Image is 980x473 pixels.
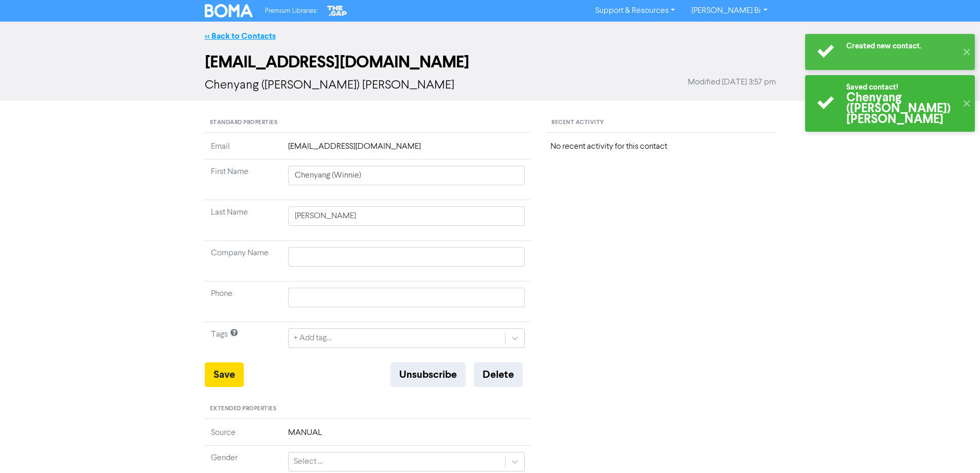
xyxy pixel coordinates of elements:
td: MANUAL [282,427,531,446]
img: BOMA Logo [205,4,253,17]
td: Company Name [205,241,282,282]
div: Chenyang ([PERSON_NAME]) [PERSON_NAME] [846,93,957,125]
span: Premium Libraries: [265,8,317,14]
a: Support & Resources [587,3,683,19]
td: Source [205,427,282,446]
div: No recent activity for this contact [550,141,771,153]
td: First Name [205,160,282,200]
div: Standard Properties [205,113,531,133]
button: Unsubscribe [390,362,466,387]
span: Modified [DATE] 3:57 pm [688,76,776,89]
img: The Gap [326,4,348,17]
div: Saved contact! [846,82,957,93]
td: [EMAIL_ADDRESS][DOMAIN_NAME] [282,141,531,160]
td: Email [205,141,282,160]
div: Recent Activity [546,113,775,133]
iframe: Chat Widget [929,424,980,473]
td: Tags [205,322,282,363]
button: Save [205,362,244,387]
td: Last Name [205,200,282,241]
button: Delete [474,362,523,387]
h2: [EMAIL_ADDRESS][DOMAIN_NAME] [205,52,776,72]
div: Created new contact. [846,41,957,51]
a: << Back to Contacts [205,31,276,41]
td: Phone [205,282,282,322]
div: + Add tag... [294,332,331,344]
div: Select ... [294,456,323,468]
a: [PERSON_NAME] Bi [683,3,775,19]
span: Chenyang ([PERSON_NAME]) [PERSON_NAME] [205,79,454,92]
div: Extended Properties [205,399,531,419]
